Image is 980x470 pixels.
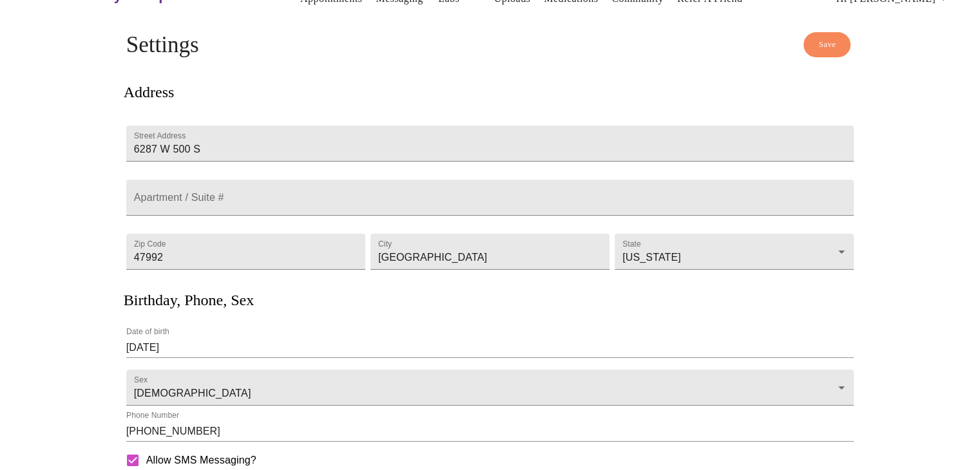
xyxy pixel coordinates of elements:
h3: Birthday, Phone, Sex [124,292,254,309]
div: [US_STATE] [615,234,854,270]
h3: Address [124,84,175,101]
label: Date of birth [126,328,169,336]
span: Allow SMS Messaging? [146,453,256,468]
span: Save [818,37,836,52]
label: Phone Number [126,412,179,420]
div: [DEMOGRAPHIC_DATA] [126,370,854,406]
h4: Settings [126,32,854,58]
button: Save [803,32,850,57]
